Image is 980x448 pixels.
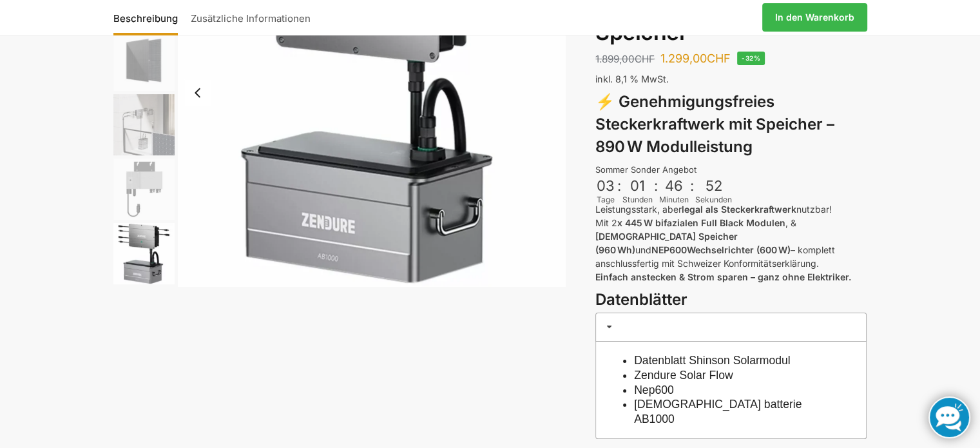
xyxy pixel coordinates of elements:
[634,398,802,425] a: [DEMOGRAPHIC_DATA] batterie AB1000
[624,177,651,194] div: 01
[622,194,653,206] div: Stunden
[634,354,791,367] a: Datenblatt Shinson Solarmodul
[707,52,731,65] span: CHF
[595,271,851,282] strong: Einfach anstecken & Strom sparen – ganz ohne Elektriker.
[595,202,867,284] p: Leistungsstark, aber nutzbar! Mit 2 , & und – komplett anschlussfertig mit Schweizer Konformitäts...
[654,177,658,202] div: :
[184,2,317,33] a: Zusätzliche Informationen
[110,28,175,92] li: 3 / 6
[695,194,732,206] div: Sekunden
[762,3,867,32] a: In den Warenkorb
[595,231,738,255] strong: [DEMOGRAPHIC_DATA] Speicher (960 Wh)
[682,204,796,215] strong: legal als Steckerkraftwerk
[110,157,175,221] li: 5 / 6
[113,2,184,33] a: Beschreibung
[184,79,211,106] button: Previous slide
[595,164,867,177] div: Sommer Sonder Angebot
[113,159,175,220] img: nep-microwechselrichter-600w
[110,92,175,157] li: 4 / 6
[659,194,689,206] div: Minuten
[113,94,175,155] img: Zendure-solar-flow-Batteriespeicher für Balkonkraftwerke
[651,244,791,255] strong: NEP600Wechselrichter (600 W)
[113,30,175,91] img: Maysun
[110,221,175,286] li: 6 / 6
[597,177,615,194] div: 03
[595,91,867,158] h3: ⚡ Genehmigungsfreies Steckerkraftwerk mit Speicher – 890 W Modulleistung
[595,194,616,206] div: Tage
[634,369,733,382] a: Zendure Solar Flow
[595,73,669,84] span: inkl. 8,1 % MwSt.
[660,52,731,65] bdi: 1.299,00
[634,384,674,396] a: Nep600
[595,289,867,311] h3: Datenblätter
[595,53,655,65] bdi: 1.899,00
[660,177,687,194] div: 46
[617,217,785,228] strong: x 445 W bifazialen Full Black Modulen
[617,177,621,202] div: :
[697,177,731,194] div: 52
[690,177,694,202] div: :
[113,223,175,284] img: Zendure-Solaflow
[737,52,765,65] span: -32%
[635,53,655,65] span: CHF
